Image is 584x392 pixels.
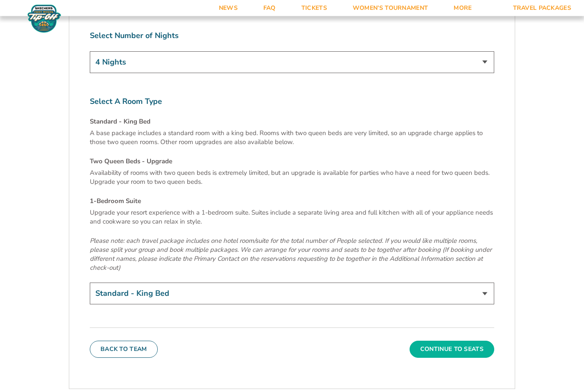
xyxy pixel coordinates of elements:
p: Availability of rooms with two queen beds is extremely limited, but an upgrade is available for p... [90,169,494,187]
label: Select Number of Nights [90,31,494,41]
button: Back To Team [90,341,158,358]
label: Select A Room Type [90,97,494,107]
img: Fort Myers Tip-Off [26,4,63,33]
h4: Two Queen Beds - Upgrade [90,157,494,166]
h4: Standard - King Bed [90,118,494,127]
h4: 1-Bedroom Suite [90,197,494,206]
button: Continue To Seats [410,341,494,358]
em: Please note: each travel package includes one hotel room/suite for the total number of People sel... [90,237,492,272]
p: A base package includes a standard room with a king bed. Rooms with two queen beds are very limit... [90,129,494,147]
p: Upgrade your resort experience with a 1-bedroom suite. Suites include a separate living area and ... [90,209,494,227]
